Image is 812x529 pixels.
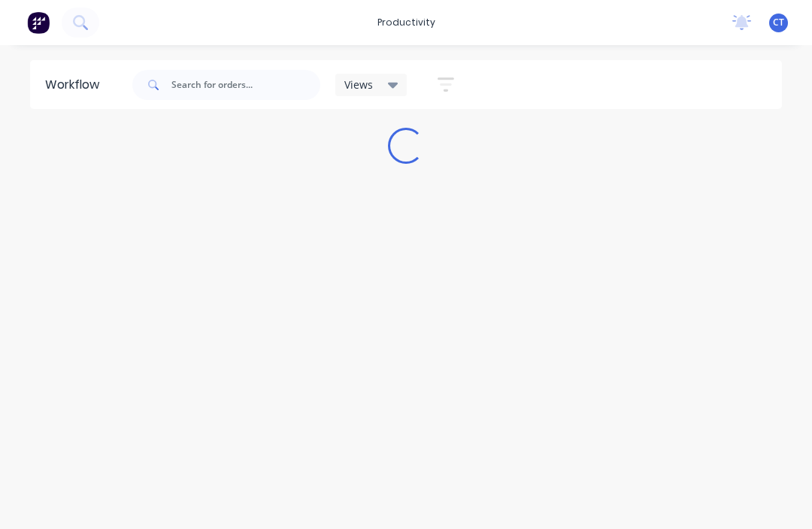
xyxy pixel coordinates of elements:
[27,11,50,34] img: Factory
[370,11,443,34] div: productivity
[773,16,784,29] span: CT
[171,70,320,100] input: Search for orders...
[45,76,107,94] div: Workflow
[344,77,373,92] span: Views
